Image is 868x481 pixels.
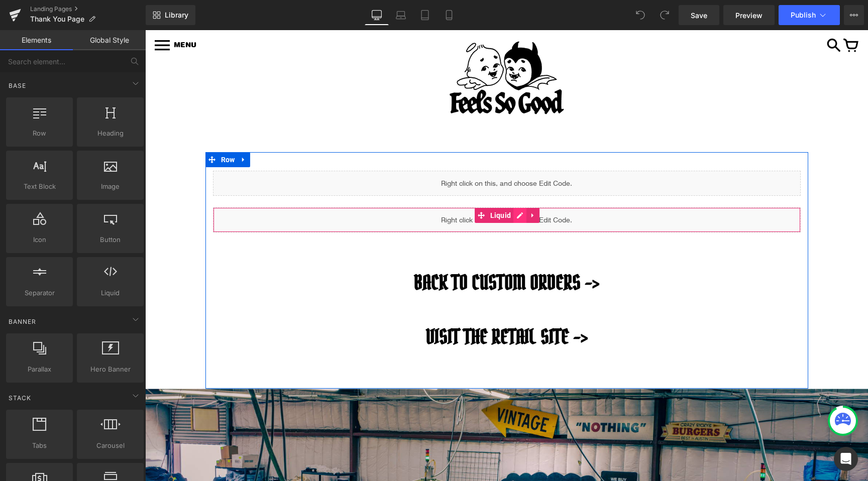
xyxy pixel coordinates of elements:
span: Button [80,234,141,245]
span: Banner [8,317,37,326]
span: Library [165,11,188,20]
a: Expand / Collapse [381,178,394,193]
span: Parallax [9,364,70,375]
span: Carousel [80,440,141,451]
span: Stack [8,393,32,403]
span: Row [73,122,92,137]
a: New Library [146,5,195,25]
span: Tabs [9,440,70,451]
a: Global Style [73,30,146,50]
span: MENU [29,11,51,19]
span: Publish [791,11,816,19]
div: Open Intercom Messenger [834,447,858,471]
button: Redo [655,5,675,25]
button: More [844,5,864,25]
span: Hero Banner [80,364,141,375]
a: Landing Pages [30,5,146,13]
span: Visit the retail site -> [281,294,443,319]
span: Separator [9,288,70,298]
a: Tablet [413,5,437,25]
span: Heading [80,128,141,139]
span: Save [691,10,707,21]
a: Preview [723,5,775,25]
span: Icon [9,234,70,245]
span: Preview [735,10,763,21]
img: Feels So Good [299,9,424,88]
span: BACK TO CUSTOM orders -> [269,239,454,265]
a: Visit the retail site -> [276,270,448,324]
span: Image [80,181,141,192]
span: Liquid [80,288,141,298]
button: Publish [779,5,840,25]
span: Text Block [9,181,70,192]
a: BACK TO CUSTOM orders -> [264,202,459,270]
a: Mobile [437,5,461,25]
span: Row [9,128,70,139]
a: Laptop [389,5,413,25]
span: Liquid [343,178,369,193]
button: Undo [630,5,650,25]
a: Desktop [365,5,389,25]
a: MENU [10,11,51,20]
span: Base [8,81,27,90]
span: Thank You Page [30,15,84,23]
a: Expand / Collapse [92,122,105,137]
